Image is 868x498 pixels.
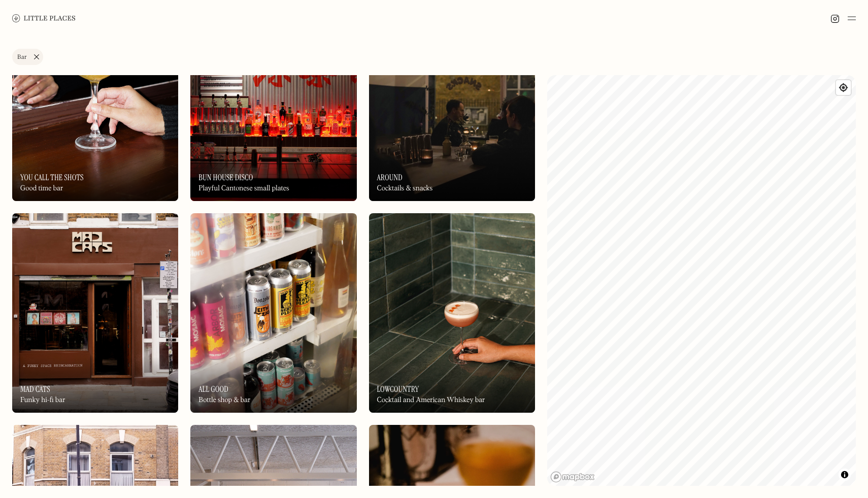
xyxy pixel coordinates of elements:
[190,2,356,201] img: Bun House Disco
[377,173,403,182] h3: Around
[550,471,595,483] a: Mapbox homepage
[190,2,356,201] a: Bun House DiscoBun House DiscoBun House DiscoPlayful Cantonese small plates
[12,49,43,65] a: Bar
[12,2,178,201] img: You Call The Shots
[377,184,433,193] div: Cocktails & snacks
[369,213,535,413] img: Lowcountry
[377,384,419,394] h3: Lowcountry
[198,384,228,394] h3: All Good
[12,213,178,413] a: Mad CatsMad CatsMad CatsFunky hi-fi bar
[17,54,27,60] div: Bar
[839,469,851,481] button: Toggle attribution
[369,2,535,201] img: Around
[190,213,356,413] a: All GoodAll GoodAll GoodBottle shop & bar
[198,184,289,193] div: Playful Cantonese small plates
[20,396,65,405] div: Funky hi-fi bar
[20,384,50,394] h3: Mad Cats
[12,2,178,201] a: You Call The ShotsYou Call The ShotsYou Call The ShotsGood time bar
[20,184,63,193] div: Good time bar
[369,213,535,413] a: LowcountryLowcountryLowcountryCocktail and American Whiskey bar
[198,173,253,182] h3: Bun House Disco
[547,75,856,486] canvas: Map
[198,396,250,405] div: Bottle shop & bar
[190,213,356,413] img: All Good
[12,213,178,413] img: Mad Cats
[369,2,535,201] a: AroundAroundAroundCocktails & snacks
[20,173,84,182] h3: You Call The Shots
[377,396,485,405] div: Cocktail and American Whiskey bar
[842,469,848,480] span: Toggle attribution
[836,80,851,95] button: Find my location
